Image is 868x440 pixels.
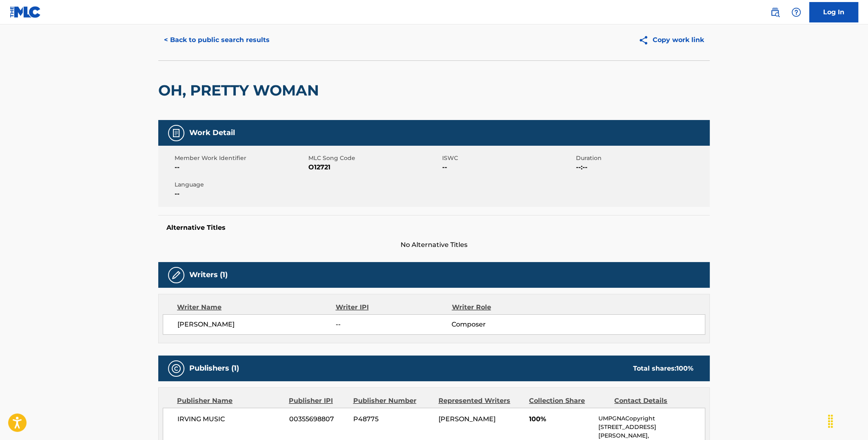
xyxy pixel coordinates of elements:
a: Public Search [767,4,783,20]
p: [STREET_ADDRESS][PERSON_NAME], [598,423,705,440]
div: Help [788,4,804,20]
span: ISWC [442,154,574,162]
span: -- [175,189,306,199]
span: -- [336,320,452,329]
div: Publisher IPI [289,396,347,406]
h5: Alternative Titles [166,224,702,232]
div: Writer Name [177,302,336,312]
span: P48775 [353,414,432,424]
span: 100% [529,414,592,424]
img: Publishers [171,364,181,373]
span: --:-- [576,162,708,172]
img: search [770,7,780,17]
div: Publisher Number [353,396,432,406]
span: Member Work Identifier [175,154,306,162]
span: Language [175,180,306,189]
button: Copy work link [633,30,710,50]
div: Represented Writers [438,396,523,406]
iframe: Chat Widget [827,401,868,440]
img: MLC Logo [10,6,41,18]
img: Writers [171,270,181,280]
h5: Work Detail [189,128,235,138]
span: MLC Song Code [308,154,440,162]
span: Duration [576,154,708,162]
span: IRVING MUSIC [177,414,283,424]
span: [PERSON_NAME] [438,415,496,423]
span: O12721 [308,162,440,172]
div: Writer IPI [336,302,452,312]
h5: Publishers (1) [189,364,239,373]
div: Writer Role [452,302,557,312]
img: Copy work link [638,35,653,45]
span: -- [175,162,306,172]
span: [PERSON_NAME] [177,320,336,329]
h2: OH, PRETTY WOMAN [158,81,323,100]
h5: Writers (1) [189,270,228,280]
div: Drag [824,409,837,433]
span: No Alternative Titles [158,240,710,250]
img: Work Detail [171,128,181,138]
span: 00355698807 [289,414,347,424]
div: Total shares: [633,364,693,373]
span: 100 % [676,364,693,372]
a: Log In [809,2,858,22]
div: Collection Share [529,396,608,406]
div: Contact Details [614,396,693,406]
img: help [791,7,801,17]
p: UMPGNACopyright [598,414,705,423]
span: -- [442,162,574,172]
button: < Back to public search results [158,30,275,50]
div: Publisher Name [177,396,283,406]
span: Composer [452,320,557,329]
